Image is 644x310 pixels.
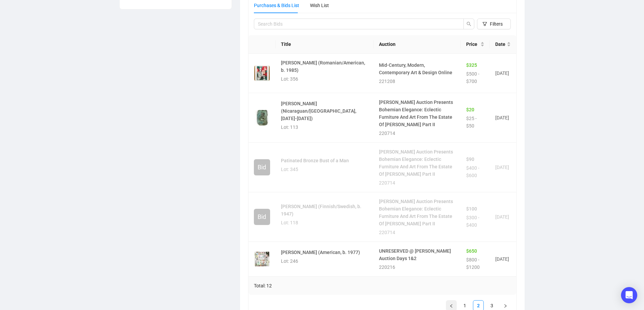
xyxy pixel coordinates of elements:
[248,277,517,295] div: Total: 12
[281,204,361,217] a: [PERSON_NAME] (Finnish/Swedish, b. 1947)
[281,219,298,226] p: Lot: 118
[379,247,455,262] h4: UNRESERVED @ [PERSON_NAME] Auction Days 1&2
[379,61,455,76] h4: Mid-Century, Modern, Contemporary Art & Design Online
[379,78,455,85] div: 221208
[495,256,509,262] span: [DATE]
[466,62,477,68] span: $ 325
[495,214,509,220] span: [DATE]
[495,71,509,76] span: [DATE]
[254,65,270,81] img: 356_1.jpg
[254,110,270,125] img: 113_1.jpg
[310,2,329,9] div: Wish List
[495,165,509,170] span: [DATE]
[466,248,477,254] span: $ 650
[258,163,266,172] span: Bid
[466,115,485,130] div: $25 - $50
[461,35,490,54] th: Price
[466,256,485,271] div: $800 - $1200
[254,2,299,9] div: Purchases & Bids List
[466,70,485,85] div: $500 - $700
[281,158,349,163] a: Patinated Bronze Bust of a Man
[379,179,455,187] div: 220714
[449,304,453,308] span: left
[466,214,485,229] div: $300 - $400
[482,22,487,26] span: filter
[477,19,511,29] button: Filters
[466,40,479,48] span: Price
[254,251,270,267] img: 246_1.jpg
[621,287,637,303] div: Open Intercom Messenger
[466,164,485,179] div: $400 - $600
[466,206,477,212] span: $ 100
[281,75,298,83] p: Lot: 356
[281,101,356,121] a: [PERSON_NAME] (Nicaraguan/[GEOGRAPHIC_DATA], [DATE]-[DATE])
[490,35,516,54] th: Date
[379,148,455,178] h4: [PERSON_NAME] Auction Presents Bohemian Elegance: Eclectic Furniture And Art From The Estate Of [...
[281,123,298,131] p: Lot: 113
[281,257,298,265] p: Lot: 246
[466,107,474,112] span: $ 20
[379,130,455,137] div: 220714
[379,229,455,236] div: 220714
[503,304,507,308] span: right
[374,35,461,54] th: Auction
[467,22,471,26] span: search
[379,263,455,271] div: 220216
[258,212,266,222] span: Bid
[466,157,474,162] span: $ 90
[258,20,455,28] input: Search Bids
[379,198,455,227] h4: [PERSON_NAME] Auction Presents Bohemian Elegance: Eclectic Furniture And Art From The Estate Of [...
[495,40,505,48] span: Date
[281,60,365,73] a: [PERSON_NAME] (Romanian/American, b. 1985)
[281,250,360,255] a: [PERSON_NAME] (American, b. 1977)
[276,35,374,54] th: Title
[379,98,455,128] h4: [PERSON_NAME] Auction Presents Bohemian Elegance: Eclectic Furniture And Art From The Estate Of [...
[281,166,298,173] p: Lot: 345
[490,20,503,28] span: Filters
[495,115,509,120] span: [DATE]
